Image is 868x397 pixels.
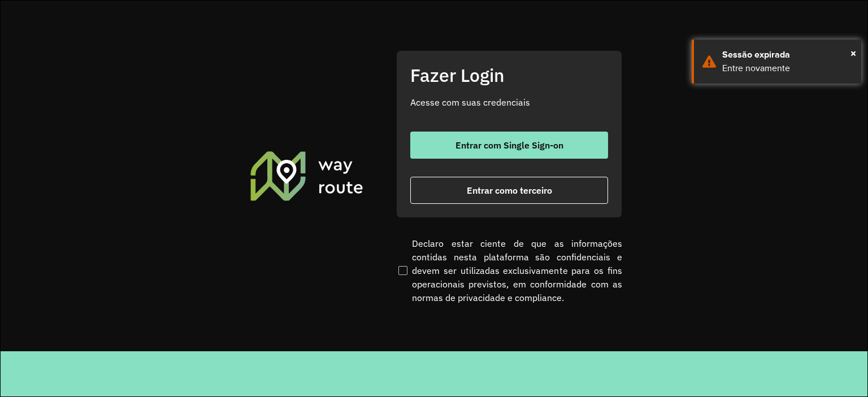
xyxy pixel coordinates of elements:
[722,48,853,62] div: Sessão expirada
[410,64,608,86] h2: Fazer Login
[850,45,856,62] span: ×
[455,141,563,150] span: Entrar com Single Sign-on
[249,150,365,202] img: Roteirizador AmbevTech
[410,132,608,159] button: button
[410,177,608,204] button: button
[850,45,856,62] button: Close
[410,95,608,109] p: Acesse com suas credenciais
[396,237,622,304] label: Declaro estar ciente de que as informações contidas nesta plataforma são confidenciais e devem se...
[467,186,552,195] span: Entrar como terceiro
[722,62,853,75] div: Entre novamente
